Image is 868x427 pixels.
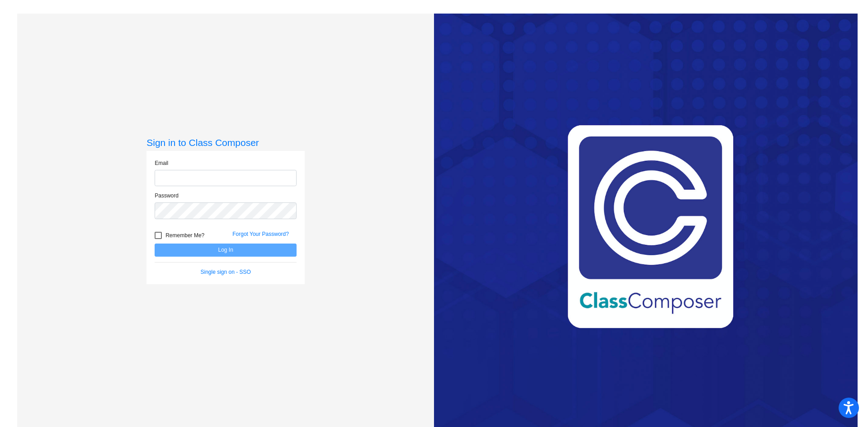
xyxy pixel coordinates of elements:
span: Remember Me? [165,230,204,241]
label: Password [155,192,179,200]
a: Single sign on - SSO [201,269,251,275]
button: Log In [155,244,297,257]
a: Forgot Your Password? [232,231,289,237]
label: Email [155,159,168,167]
h3: Sign in to Class Composer [146,137,305,148]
